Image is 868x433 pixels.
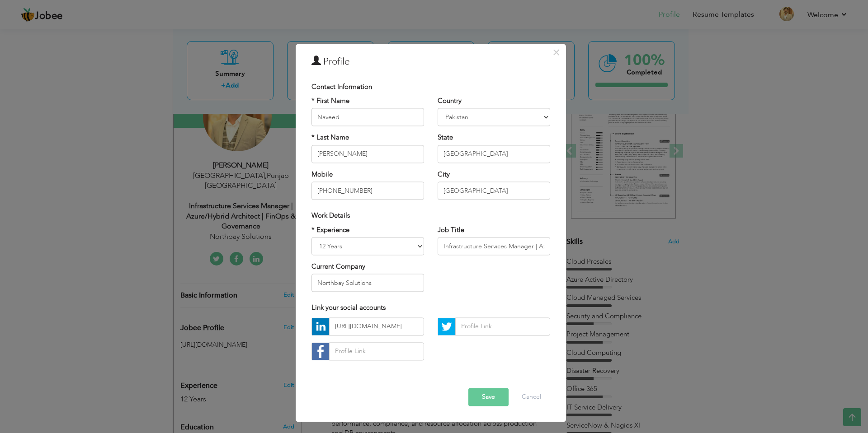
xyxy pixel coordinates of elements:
input: Profile Link [329,342,424,360]
span: Contact Information [311,82,372,91]
h3: Profile [311,55,550,69]
span: × [552,44,560,61]
label: Job Title [438,225,464,235]
label: City [438,170,450,179]
label: * Last Name [311,133,349,143]
button: Close [549,45,564,60]
input: Profile Link [455,317,550,335]
img: Twitter [438,318,455,335]
label: * Experience [311,225,349,235]
img: linkedin [312,318,329,335]
label: Current Company [311,262,365,271]
label: Country [438,96,462,106]
label: State [438,133,453,143]
img: facebook [312,343,329,360]
input: Profile Link [329,317,424,335]
button: Save [468,388,509,406]
label: Mobile [311,170,333,179]
span: Work Details [311,211,350,220]
label: * First Name [311,96,349,106]
button: Cancel [513,388,550,406]
span: Link your social accounts [311,303,386,312]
